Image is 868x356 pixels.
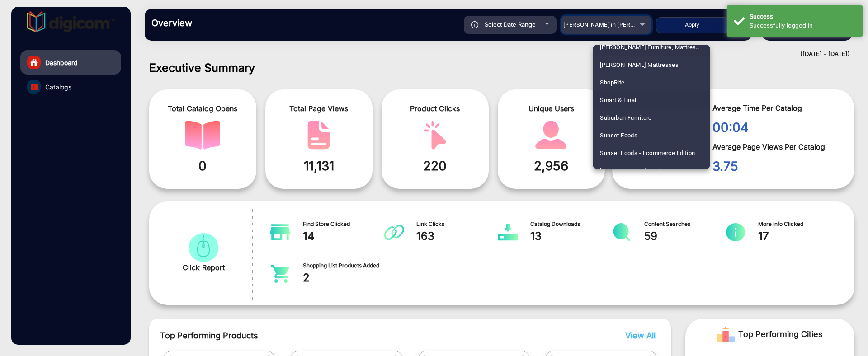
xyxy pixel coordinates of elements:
[600,74,624,91] span: ShopRite
[600,38,703,56] span: [PERSON_NAME] Furniture, Mattress, & Appliance Store
[600,126,637,144] span: Sunset Foods
[600,56,679,74] span: [PERSON_NAME] Mattresses
[750,21,856,30] div: Successfully logged in
[600,91,636,109] span: Smart & Final
[600,109,651,126] span: Suburban Furniture
[750,12,856,21] div: Success
[600,162,671,179] span: [PERSON_NAME] Furniture
[600,144,695,162] span: Sunset Foods - Ecommerce Edition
